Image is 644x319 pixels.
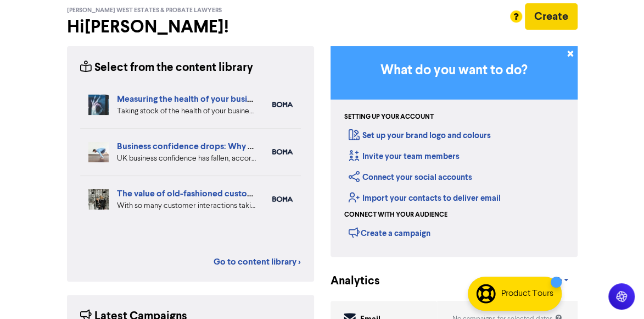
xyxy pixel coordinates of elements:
[272,196,293,202] img: boma
[67,16,314,37] h2: Hi [PERSON_NAME] !
[214,255,301,268] a: Go to content library >
[349,172,472,183] a: Connect your social accounts
[344,112,434,122] div: Setting up your account
[331,273,358,290] div: Analytics
[349,193,501,204] a: Import your contacts to deliver email
[117,200,256,212] div: With so many customer interactions taking place online, your online customer service has to be fi...
[331,46,578,257] div: Getting Started in BOMA
[272,102,293,108] img: boma_accounting
[80,59,253,76] div: Select from the content library
[117,106,256,117] div: Taking stock of the health of your business allows for more effective planning, early warning abo...
[117,141,363,152] a: Business confidence drops: Why UK SMEs need to remain agile
[67,7,222,14] span: [PERSON_NAME] West Estates & Probate Lawyers
[349,130,491,141] a: Set up your brand logo and colours
[349,151,460,162] a: Invite your team members
[272,149,293,155] img: boma
[347,63,561,79] h3: What do you want to do?
[117,188,374,199] a: The value of old-fashioned customer service: getting data insights
[344,210,447,220] div: Connect with your audience
[513,270,577,292] a: Last month
[589,266,644,319] iframe: Chat Widget
[117,94,343,105] a: Measuring the health of your business with ratio measures
[525,3,578,30] button: Create
[349,224,430,241] div: Create a campaign
[117,153,256,164] div: UK business confidence has fallen, according to recent results from the FSB. But despite the chal...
